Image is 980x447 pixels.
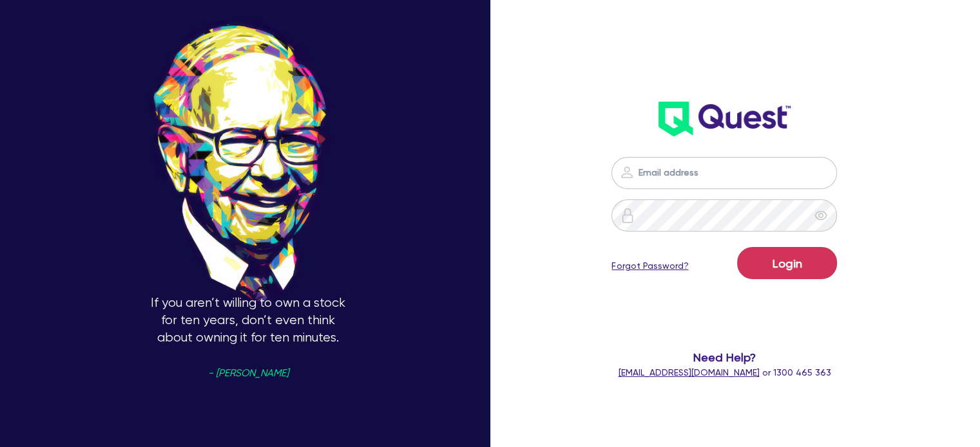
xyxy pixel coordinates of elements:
span: Need Help? [597,349,851,366]
a: [EMAIL_ADDRESS][DOMAIN_NAME] [618,367,759,378]
button: Login [737,247,837,279]
img: icon-password [620,208,635,223]
img: wH2k97JdezQIQAAAABJRU5ErkJggg== [658,102,791,136]
span: eye [814,209,827,222]
img: icon-password [619,165,635,180]
span: or 1300 465 363 [618,367,831,378]
input: Email address [611,157,837,189]
span: - [PERSON_NAME] [208,369,289,378]
a: Forgot Password? [611,259,688,273]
